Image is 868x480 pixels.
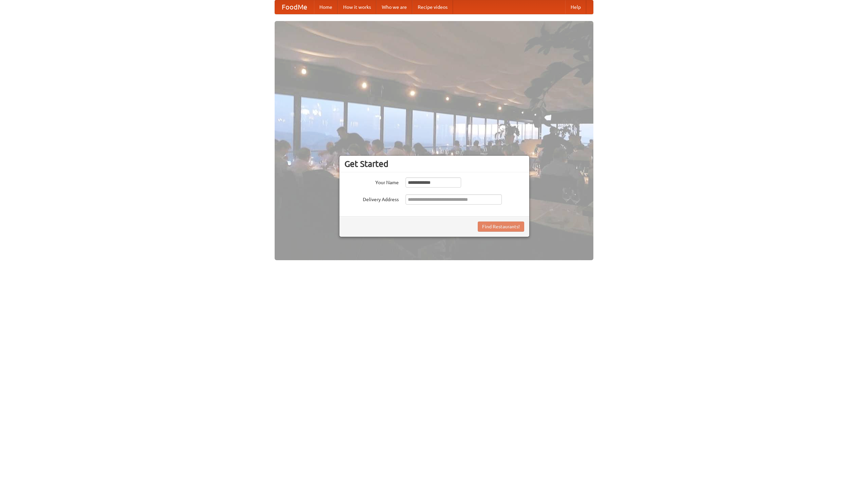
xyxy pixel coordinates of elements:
a: Home [314,0,338,14]
a: Who we are [376,0,412,14]
h3: Get Started [344,159,524,169]
a: Help [565,0,586,14]
button: Find Restaurants! [478,222,524,232]
a: Recipe videos [412,0,453,14]
a: How it works [338,0,376,14]
a: FoodMe [275,0,314,14]
label: Delivery Address [344,194,399,203]
label: Your Name [344,177,399,186]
